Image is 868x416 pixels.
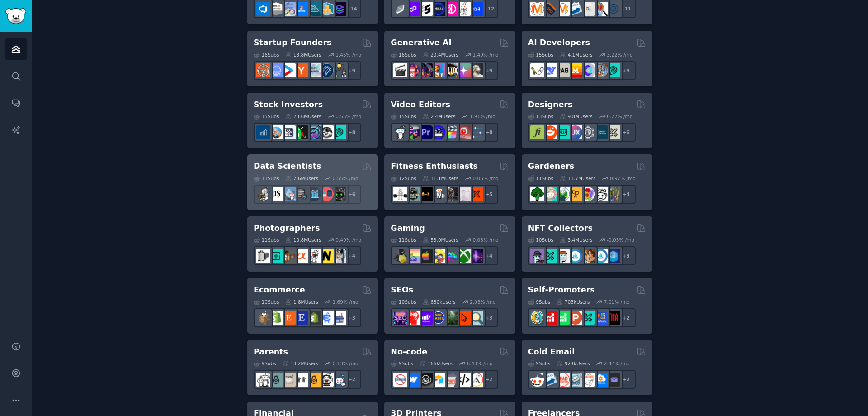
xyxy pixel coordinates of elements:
[469,249,483,263] img: TwitchStreaming
[470,113,495,120] div: 1.91 % /mo
[431,2,445,16] img: web3
[594,63,608,77] img: llmops
[335,237,361,243] div: 0.49 % /mo
[617,246,636,265] div: + 3
[457,187,471,201] img: physicaltherapy
[469,125,483,139] img: postproduction
[469,187,483,201] img: personaltraining
[530,125,544,139] img: typography
[320,311,334,325] img: ecommercemarketing
[594,187,608,201] img: UrbanGardening
[285,237,321,243] div: 10.8M Users
[557,360,590,367] div: 924k Users
[556,187,570,201] img: SavageGarden
[594,373,608,387] img: B2BSaaS
[581,187,595,201] img: flowers
[391,52,416,58] div: 16 Sub s
[444,125,458,139] img: finalcutpro
[568,125,582,139] img: UXDesign
[594,125,608,139] img: learndesign
[457,311,471,325] img: GoogleSearchConsole
[406,125,420,139] img: editors
[457,249,471,263] img: XboxGamers
[594,2,608,16] img: MarketingResearch
[282,373,296,387] img: beyondthebump
[568,2,582,16] img: Emailmarketing
[606,373,620,387] img: EmailOutreach
[406,373,420,387] img: webflow
[332,63,346,77] img: growmybusiness
[406,311,420,325] img: TechSEO
[568,249,582,263] img: OpenSeaNFT
[391,346,427,358] h2: No-code
[391,360,413,367] div: 9 Sub s
[342,370,361,389] div: + 2
[568,187,582,201] img: GardeningUK
[332,373,346,387] img: Parents
[467,360,493,367] div: 6.43 % /mo
[294,125,308,139] img: Trading
[543,63,557,77] img: DeepSeek
[269,63,283,77] img: SaaS
[393,2,407,16] img: ethfinance
[617,185,636,204] div: + 4
[581,63,595,77] img: OpenSourceAI
[391,175,416,182] div: 12 Sub s
[254,346,288,358] h2: Parents
[594,249,608,263] img: OpenseaMarket
[604,360,630,367] div: 2.47 % /mo
[528,223,593,234] h2: NFT Collectors
[528,284,595,296] h2: Self-Promoters
[568,311,582,325] img: ProductHunters
[479,123,498,142] div: + 8
[254,37,331,48] h2: Startup Founders
[617,123,636,142] div: + 6
[423,299,456,305] div: 680k Users
[457,125,471,139] img: Youtubevideo
[391,37,452,48] h2: Generative AI
[269,373,283,387] img: SingleParents
[556,311,570,325] img: selfpromotion
[294,311,308,325] img: EtsySellers
[254,223,320,234] h2: Photographers
[419,187,433,201] img: workout
[423,52,458,58] div: 20.4M Users
[332,187,346,201] img: data
[406,187,420,201] img: GymMotivation
[393,249,407,263] img: linux_gaming
[479,370,498,389] div: + 2
[5,8,26,24] img: GummySearch logo
[528,346,575,358] h2: Cold Email
[594,311,608,325] img: betatests
[457,2,471,16] img: CryptoNews
[528,37,590,48] h2: AI Developers
[254,99,323,110] h2: Stock Investors
[530,373,544,387] img: sales
[543,2,557,16] img: bigseo
[320,63,334,77] img: Entrepreneurship
[269,125,283,139] img: ValueInvesting
[282,249,296,263] img: AnalogCommunity
[431,311,445,325] img: SEO_cases
[528,360,551,367] div: 9 Sub s
[469,373,483,387] img: Adalo
[557,299,590,305] div: 703k Users
[610,175,636,182] div: 0.97 % /mo
[617,61,636,80] div: + 8
[444,373,458,387] img: nocodelowcode
[285,299,318,305] div: 1.8M Users
[469,63,483,77] img: DreamBooth
[393,63,407,77] img: aivideo
[285,52,321,58] div: 13.8M Users
[444,187,458,201] img: fitness30plus
[543,311,557,325] img: youtubepromotion
[469,2,483,16] img: defi_
[479,308,498,327] div: + 3
[444,311,458,325] img: Local_SEO
[282,125,296,139] img: Forex
[342,123,361,142] div: + 8
[256,2,270,16] img: azuredevops
[568,63,582,77] img: MistralAI
[393,125,407,139] img: gopro
[335,52,361,58] div: 1.45 % /mo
